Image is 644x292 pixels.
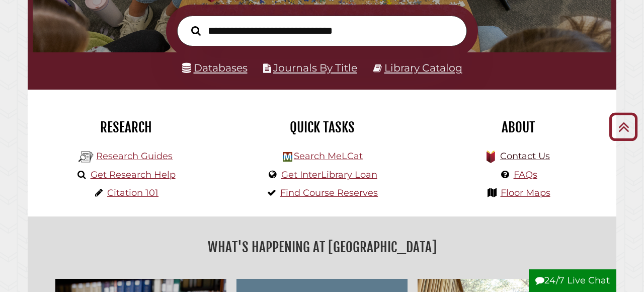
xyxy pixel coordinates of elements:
a: Get InterLibrary Loan [281,169,377,180]
a: FAQs [514,169,537,180]
a: Back to Top [605,118,641,135]
button: Search [186,23,206,38]
a: Databases [182,61,248,74]
h2: About [428,119,609,136]
img: Hekman Library Logo [283,152,292,162]
a: Journals By Title [273,61,357,74]
a: Citation 101 [107,187,158,198]
h2: What's Happening at [GEOGRAPHIC_DATA] [35,236,609,259]
h2: Quick Tasks [231,119,413,136]
a: Library Catalog [384,61,462,74]
a: Get Research Help [91,169,176,180]
a: Find Course Reserves [280,187,378,198]
a: Research Guides [96,151,173,162]
a: Floor Maps [501,187,550,198]
img: Hekman Library Logo [78,150,94,165]
h2: Research [35,119,216,136]
i: Search [191,26,201,36]
a: Search MeLCat [294,151,363,162]
a: Contact Us [500,151,550,162]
